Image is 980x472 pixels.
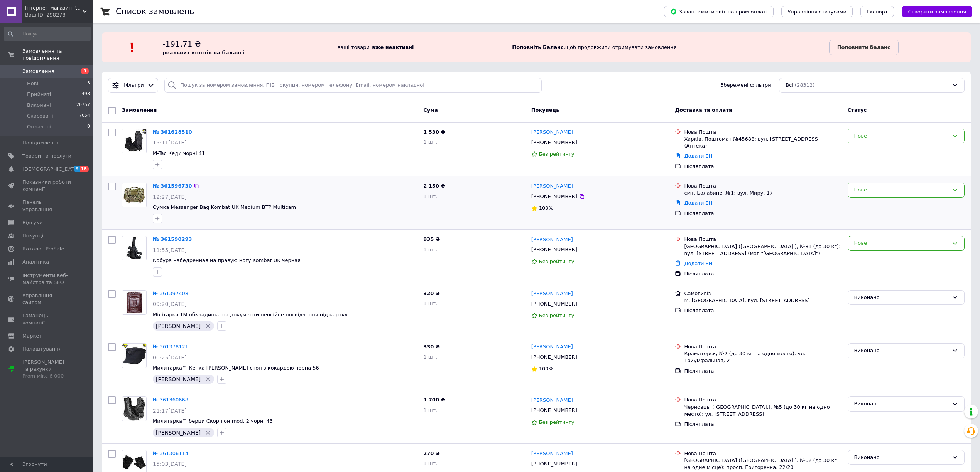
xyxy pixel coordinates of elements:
[82,91,90,98] span: 498
[675,107,732,113] span: Доставка та оплата
[684,297,841,304] div: М. [GEOGRAPHIC_DATA], вул. [STREET_ADDRESS]
[153,418,273,424] a: Милитарка™ берци Скорпіон mod. 2 чорні 43
[531,290,573,297] a: [PERSON_NAME]
[27,113,53,119] span: Скасовані
[684,243,841,257] div: [GEOGRAPHIC_DATA] ([GEOGRAPHIC_DATA].), №81 (до 30 кг): вул. [STREET_ADDRESS] (маг."[GEOGRAPHIC_D...
[205,376,211,382] svg: Видалити мітку
[894,8,972,14] a: Створити замовлення
[684,450,841,457] div: Нова Пошта
[786,82,793,89] span: Всі
[423,450,440,456] span: 270 ₴
[684,396,841,403] div: Нова Пошта
[531,301,577,307] span: [PHONE_NUMBER]
[684,270,841,277] div: Післяплата
[531,343,573,351] a: [PERSON_NAME]
[22,166,79,173] span: [DEMOGRAPHIC_DATA]
[684,350,841,364] div: Краматорск, №2 (до 30 кг на одно место): ул. Триумфальная, 2
[531,129,573,136] a: [PERSON_NAME]
[539,419,574,425] span: Без рейтингу
[22,292,71,306] span: Управління сайтом
[87,123,90,130] span: 0
[423,344,440,349] span: 330 ₴
[153,247,187,253] span: 11:55[DATE]
[684,190,841,197] div: смт. Балабине, №1: вул. Миру, 17
[153,344,188,349] a: № 361378121
[684,404,841,418] div: Черновцы ([GEOGRAPHIC_DATA].), №5 (до 30 кг на одно место): ул. [STREET_ADDRESS]
[22,312,71,326] span: Гаманець компанії
[116,7,194,16] h1: Список замовлень
[162,50,244,55] b: реальних коштів на балансі
[854,294,949,302] div: Виконано
[539,312,574,318] span: Без рейтингу
[531,461,577,467] span: [PHONE_NUMBER]
[164,78,542,93] input: Пошук за номером замовлення, ПІБ покупця, номером телефону, Email, номером накладної
[684,183,841,190] div: Нова Пошта
[664,6,774,17] button: Завантажити звіт по пром-оплаті
[531,183,573,190] a: [PERSON_NAME]
[122,129,147,153] a: Фото товару
[22,333,42,339] span: Маркет
[867,9,888,15] span: Експорт
[902,6,972,17] button: Створити замовлення
[684,307,841,314] div: Післяплата
[123,82,144,89] span: Фільтри
[512,44,563,50] b: Поповніть Баланс
[531,236,573,244] a: [PERSON_NAME]
[22,259,49,265] span: Аналітика
[122,344,146,368] img: Фото товару
[423,183,445,189] span: 2 150 ₴
[153,365,319,371] a: Милитарка™ Кепка [PERSON_NAME]-стоп з кокардою чорна 56
[74,166,80,172] span: 9
[153,257,301,263] a: Кобура набедренная на правую ногу Kombat UK черная
[127,42,138,53] img: :exclamation:
[162,39,201,49] span: -191.71 ₴
[531,450,573,457] a: [PERSON_NAME]
[684,163,841,170] div: Післяплата
[27,80,38,87] span: Нові
[122,183,146,207] img: Фото товару
[684,129,841,136] div: Нова Пошта
[531,247,577,252] span: [PHONE_NUMBER]
[539,205,553,211] span: 100%
[22,68,54,75] span: Замовлення
[684,260,712,266] a: Додати ЕН
[122,343,147,368] a: Фото товару
[423,107,438,113] span: Cума
[153,354,187,361] span: 00:25[DATE]
[80,166,89,172] span: 18
[908,9,966,15] span: Створити замовлення
[854,186,949,194] div: Нове
[27,123,51,130] span: Оплачені
[153,183,192,189] a: № 361596730
[684,290,841,297] div: Самовивіз
[25,12,93,18] div: Ваш ID: 298278
[684,343,841,350] div: Нова Пошта
[531,354,577,360] span: [PHONE_NUMBER]
[854,132,949,140] div: Нове
[205,323,211,329] svg: Видалити мітку
[854,239,949,247] div: Нове
[423,139,437,145] span: 1 шт.
[539,151,574,157] span: Без рейтингу
[4,27,91,41] input: Пошук
[22,245,64,252] span: Каталог ProSale
[153,194,187,200] span: 12:27[DATE]
[156,430,201,436] span: [PERSON_NAME]
[531,107,559,113] span: Покупець
[423,193,437,199] span: 1 шт.
[153,408,187,414] span: 21:17[DATE]
[22,153,71,160] span: Товари та послуги
[684,153,712,159] a: Додати ЕН
[122,129,146,153] img: Фото товару
[22,199,71,213] span: Панель управління
[153,150,205,156] a: M-Tac Кеди чорні 41
[500,39,829,56] div: , щоб продовжити отримувати замовлення
[122,396,147,421] a: Фото товару
[423,460,437,466] span: 1 шт.
[122,183,147,207] a: Фото товару
[25,5,83,12] span: Інтернет-магазин "Мілітарка Воєнторг"
[22,272,71,286] span: Інструменти веб-майстра та SEO
[22,232,43,239] span: Покупці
